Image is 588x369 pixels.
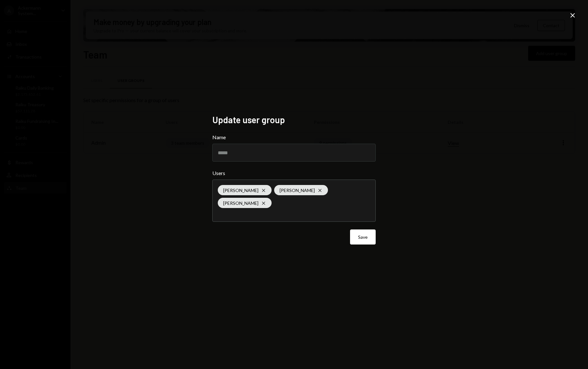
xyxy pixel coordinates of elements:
[218,185,272,195] div: [PERSON_NAME]
[218,198,272,208] div: [PERSON_NAME]
[212,114,376,126] h2: Update user group
[274,185,328,195] div: [PERSON_NAME]
[212,133,376,141] label: Name
[350,229,376,245] button: Save
[212,169,376,177] label: Users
